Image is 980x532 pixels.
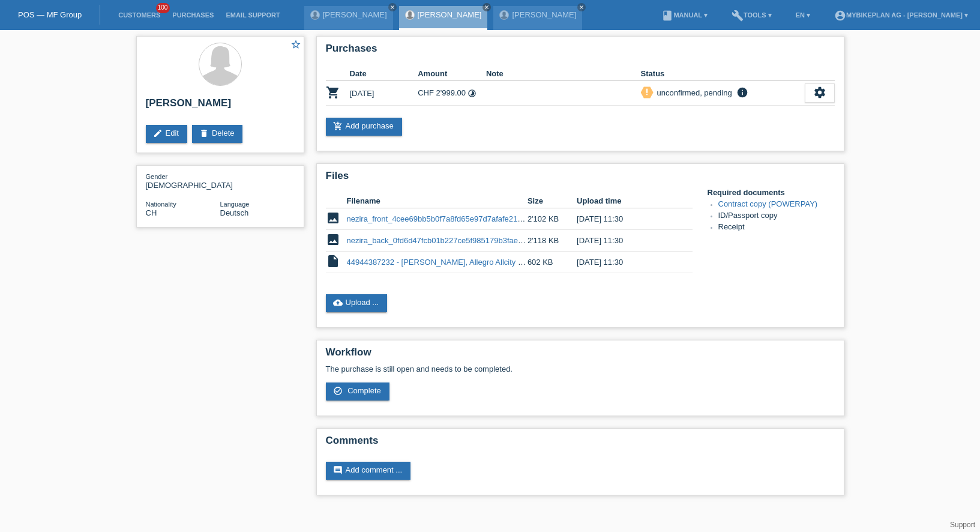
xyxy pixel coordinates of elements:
li: Receipt [718,222,835,234]
i: close [484,4,490,10]
i: image [326,211,340,225]
a: Support [950,521,975,529]
a: cloud_uploadUpload ... [326,294,388,312]
p: The purchase is still open and needs to be completed. [326,364,835,373]
a: Email Support [220,11,286,19]
i: edit [153,128,163,138]
a: add_shopping_cartAdd purchase [326,118,402,136]
span: Switzerland [146,208,157,217]
i: info [735,86,750,98]
a: close [388,3,397,11]
i: insert_drive_file [326,254,340,268]
span: Nationality [146,201,176,208]
a: nezira_front_4cee69bb5b0f7a8fd65e97d7afafe216.jpeg [347,214,539,223]
i: account_circle [834,10,846,22]
a: check_circle_outline Complete [326,382,389,401]
h2: Files [326,170,835,188]
td: 2'118 KB [528,230,577,252]
a: [PERSON_NAME] [323,10,387,19]
a: 44944387232 - [PERSON_NAME], Allegro Allcity Urban Wave.pdf [347,258,574,267]
i: priority_high [643,88,651,96]
i: add_shopping_cart [333,121,343,131]
span: 100 [156,3,170,13]
a: deleteDelete [192,125,243,143]
span: Complete [347,386,381,395]
a: Contract copy (POWERPAY) [718,199,818,208]
div: [DEMOGRAPHIC_DATA] [146,172,220,190]
th: Upload time [577,194,675,208]
td: 602 KB [528,252,577,273]
i: cloud_upload [333,298,343,307]
i: settings [813,86,826,99]
a: [PERSON_NAME] [418,10,482,19]
div: unconfirmed, pending [654,86,732,99]
i: comment [333,465,343,475]
a: nezira_back_0fd6d47fcb01b227ce5f985179b3fae1.jpeg [347,236,540,245]
a: [PERSON_NAME] [512,10,576,19]
h2: Comments [326,435,835,453]
i: image [326,232,340,247]
i: book [661,10,673,22]
h2: Workflow [326,346,835,364]
h2: Purchases [326,43,835,61]
i: close [579,4,585,10]
td: [DATE] 11:30 [577,230,675,252]
i: star_border [290,39,301,50]
a: Purchases [166,11,220,19]
a: buildTools ▾ [726,11,778,19]
th: Status [641,67,805,81]
i: Instalments (36 instalments) [467,89,476,98]
a: account_circleMybikeplan AG - [PERSON_NAME] ▾ [828,11,974,19]
i: delete [199,128,209,138]
span: Language [220,201,250,208]
a: star_border [290,39,301,52]
a: bookManual ▾ [655,11,714,19]
i: POSP00028126 [326,85,340,100]
a: commentAdd comment ... [326,462,411,480]
td: 2'102 KB [528,208,577,230]
td: [DATE] 11:30 [577,252,675,273]
a: POS — MF Group [18,10,82,19]
span: Deutsch [220,208,249,217]
i: check_circle_outline [333,386,343,396]
a: close [482,3,491,11]
span: Gender [146,173,168,180]
a: EN ▾ [790,11,816,19]
li: ID/Passport copy [718,211,835,222]
a: Customers [112,11,166,19]
th: Date [350,67,418,81]
h2: [PERSON_NAME] [146,97,295,115]
h4: Required documents [708,188,835,197]
th: Filename [347,194,528,208]
th: Size [528,194,577,208]
th: Note [486,67,641,81]
td: CHF 2'999.00 [418,81,486,106]
a: close [577,3,586,11]
i: close [389,4,395,10]
a: editEdit [146,125,187,143]
td: [DATE] 11:30 [577,208,675,230]
th: Amount [418,67,486,81]
td: [DATE] [350,81,418,106]
i: build [732,10,744,22]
